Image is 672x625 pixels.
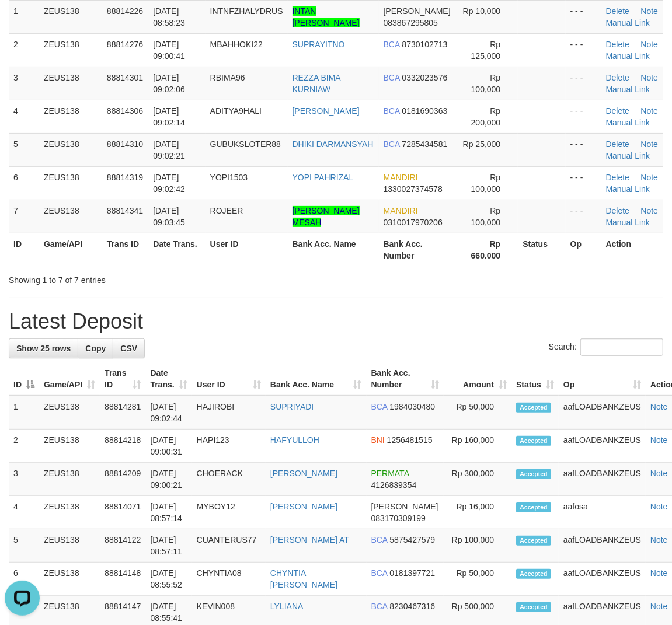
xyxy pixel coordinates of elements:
[384,6,451,16] span: [PERSON_NAME]
[641,106,659,116] a: Note
[606,218,650,227] a: Manual Link
[444,430,511,463] td: Rp 160,000
[444,396,511,430] td: Rp 50,000
[100,463,145,496] td: 88814209
[650,402,668,411] a: Note
[39,133,102,166] td: ZEUS138
[107,6,143,16] span: 88814226
[384,40,400,49] span: BCA
[210,139,281,149] span: GUBUKSLOTER88
[559,529,646,563] td: aafLOADBANKZEUS
[606,85,650,94] a: Manual Link
[9,233,39,266] th: ID
[16,344,71,353] span: Show 25 rows
[402,139,448,149] span: Copy 7285434581 to clipboard
[100,362,145,396] th: Trans ID: activate to sort column ascending
[9,563,39,596] td: 6
[516,403,551,413] span: Accepted
[606,18,650,27] a: Manual Link
[100,563,145,596] td: 88814148
[559,396,646,430] td: aafLOADBANKZEUS
[293,40,345,49] a: SUPRAYITNO
[559,496,646,529] td: aafosa
[601,233,663,266] th: Action
[293,106,360,116] a: [PERSON_NAME]
[566,100,601,133] td: - - -
[9,200,39,233] td: 7
[210,73,245,82] span: RBIMA96
[293,206,360,227] a: [PERSON_NAME] MESAH
[471,40,501,61] span: Rp 125,000
[5,5,40,40] button: Open LiveChat chat widget
[210,173,248,182] span: YOPI1503
[9,396,39,430] td: 1
[444,529,511,563] td: Rp 100,000
[206,233,288,266] th: User ID
[192,563,266,596] td: CHYNTIA08
[9,338,78,358] a: Show 25 rows
[389,568,435,578] span: Copy 0181397721 to clipboard
[566,233,601,266] th: Op
[559,563,646,596] td: aafLOADBANKZEUS
[153,173,185,194] span: [DATE] 09:02:42
[650,469,668,478] a: Note
[9,310,663,333] h1: Latest Deposit
[580,338,663,356] input: Search:
[641,73,659,82] a: Note
[559,463,646,496] td: aafLOADBANKZEUS
[511,362,559,396] th: Status: activate to sort column ascending
[107,40,143,49] span: 88814276
[402,73,448,82] span: Copy 0332023576 to clipboard
[566,133,601,166] td: - - -
[559,362,646,396] th: Op: activate to sort column ascending
[293,173,354,182] a: YOPI PAHRIZAL
[650,535,668,544] a: Note
[384,73,400,82] span: BCA
[606,118,650,127] a: Manual Link
[153,6,185,27] span: [DATE] 08:58:23
[9,166,39,200] td: 6
[471,73,501,94] span: Rp 100,000
[389,402,435,411] span: Copy 1984030480 to clipboard
[39,166,102,200] td: ZEUS138
[516,436,551,446] span: Accepted
[566,33,601,67] td: - - -
[444,463,511,496] td: Rp 300,000
[39,430,100,463] td: ZEUS138
[153,73,185,94] span: [DATE] 09:02:06
[463,6,501,16] span: Rp 10,000
[192,529,266,563] td: CUANTERUS77
[270,469,337,478] a: [PERSON_NAME]
[9,67,39,100] td: 3
[641,206,659,215] a: Note
[384,173,418,182] span: MANDIRI
[293,139,374,149] a: DHIKI DARMANSYAH
[516,469,551,479] span: Accepted
[379,233,457,266] th: Bank Acc. Number
[641,6,659,16] a: Note
[9,430,39,463] td: 2
[145,396,191,430] td: [DATE] 09:02:44
[9,270,271,286] div: Showing 1 to 7 of 7 entries
[39,396,100,430] td: ZEUS138
[371,602,388,611] span: BCA
[384,139,400,149] span: BCA
[471,173,501,194] span: Rp 100,000
[471,106,501,127] span: Rp 200,000
[606,184,650,194] a: Manual Link
[288,233,379,266] th: Bank Acc. Name
[270,535,349,544] a: [PERSON_NAME] AT
[606,173,629,182] a: Delete
[100,496,145,529] td: 88814071
[9,496,39,529] td: 4
[107,173,143,182] span: 88814319
[566,200,601,233] td: - - -
[153,106,185,127] span: [DATE] 09:02:14
[107,139,143,149] span: 88814310
[266,362,367,396] th: Bank Acc. Name: activate to sort column ascending
[39,100,102,133] td: ZEUS138
[192,463,266,496] td: CHOERACK
[463,139,501,149] span: Rp 25,000
[367,362,444,396] th: Bank Acc. Number: activate to sort column ascending
[641,173,659,182] a: Note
